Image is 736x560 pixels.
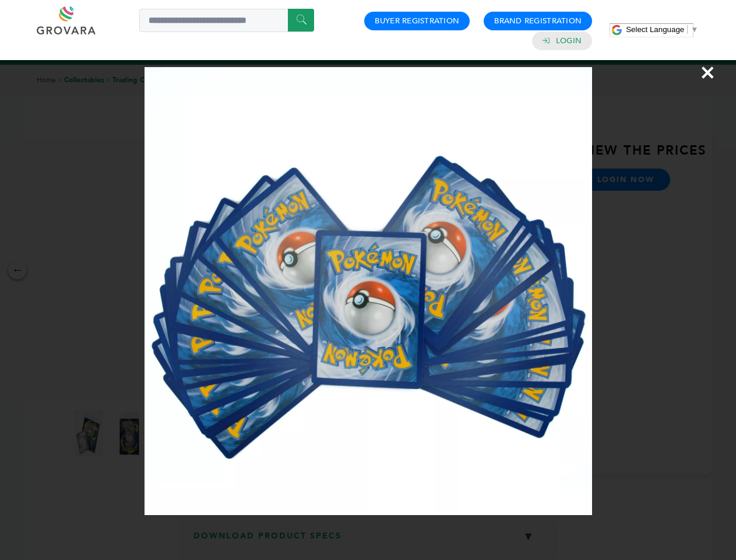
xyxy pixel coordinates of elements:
[556,36,582,46] a: Login
[494,16,582,26] a: Brand Registration
[375,16,459,26] a: Buyer Registration
[687,25,688,34] span: ​
[626,25,698,34] a: Select Language​
[626,25,684,34] span: Select Language
[145,67,592,515] img: Image Preview
[700,56,716,89] span: ×
[139,9,314,32] input: Search a product or brand...
[691,25,698,34] span: ▼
